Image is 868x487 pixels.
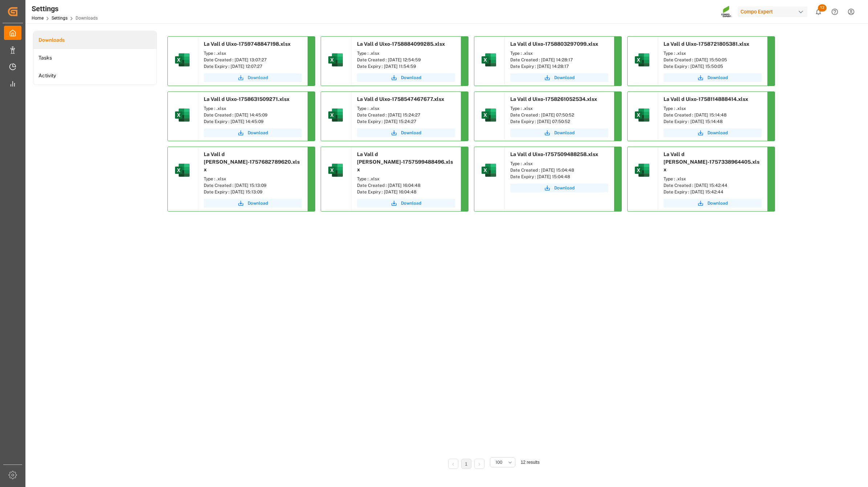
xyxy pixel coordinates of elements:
[521,460,540,465] span: 12 results
[510,112,608,118] div: Date Created : [DATE] 07:50:52
[510,151,598,157] span: La Vall d Uixo-1757509488258.xlsx
[248,200,268,206] span: Download
[357,105,455,112] div: Type : .xlsx
[633,106,651,124] img: microsoft-excel-2019--v1.png
[510,41,598,47] span: La Vall d Uixo-1758803297099.xlsx
[357,151,453,172] span: La Vall d [PERSON_NAME]-1757599488496.xlsx
[204,118,302,125] div: Date Expiry : [DATE] 14:45:09
[664,151,759,172] span: La Vall d [PERSON_NAME]-1757338964405.xlsx
[357,199,455,208] button: Download
[204,112,302,118] div: Date Created : [DATE] 14:45:09
[664,50,762,57] div: Type : .xlsx
[461,459,471,469] li: 1
[664,199,762,208] a: Download
[707,74,728,81] span: Download
[33,31,157,49] li: Downloads
[664,57,762,63] div: Date Created : [DATE] 15:50:05
[480,106,498,124] img: microsoft-excel-2019--v1.png
[664,96,748,102] span: La Vall d Uixo-1758114888414.xlsx
[401,130,421,136] span: Download
[357,57,455,63] div: Date Created : [DATE] 12:54:59
[510,57,608,63] div: Date Created : [DATE] 14:28:17
[554,130,575,136] span: Download
[204,73,302,82] button: Download
[664,176,762,182] div: Type : .xlsx
[32,3,98,14] div: Settings
[248,130,268,136] span: Download
[664,128,762,137] button: Download
[401,200,421,206] span: Download
[818,4,827,12] span: 12
[510,63,608,70] div: Date Expiry : [DATE] 14:28:17
[357,182,455,189] div: Date Created : [DATE] 16:04:48
[204,105,302,112] div: Type : .xlsx
[204,50,302,57] div: Type : .xlsx
[664,41,749,47] span: La Vall d Uixo-1758721805381.xlsx
[510,96,597,102] span: La Vall d Uixo-1758261052534.xlsx
[33,67,157,85] a: Activity
[664,73,762,82] button: Download
[174,51,191,69] img: microsoft-excel-2019--v1.png
[204,182,302,189] div: Date Created : [DATE] 15:13:09
[174,106,191,124] img: microsoft-excel-2019--v1.png
[664,112,762,118] div: Date Created : [DATE] 15:14:48
[510,160,608,167] div: Type : .xlsx
[810,4,827,20] button: show 12 new notifications
[357,118,455,125] div: Date Expiry : [DATE] 15:24:27
[357,176,455,182] div: Type : .xlsx
[707,130,728,136] span: Download
[510,167,608,173] div: Date Created : [DATE] 15:04:48
[664,189,762,195] div: Date Expiry : [DATE] 15:42:44
[510,73,608,82] button: Download
[204,128,302,137] button: Download
[707,200,728,206] span: Download
[510,173,608,180] div: Date Expiry : [DATE] 15:04:48
[357,189,455,195] div: Date Expiry : [DATE] 16:04:48
[664,118,762,125] div: Date Expiry : [DATE] 15:14:48
[664,105,762,112] div: Type : .xlsx
[357,73,455,82] button: Download
[204,189,302,195] div: Date Expiry : [DATE] 15:13:09
[204,199,302,208] button: Download
[510,184,608,192] button: Download
[327,161,344,179] img: microsoft-excel-2019--v1.png
[480,51,498,69] img: microsoft-excel-2019--v1.png
[204,41,291,47] span: La Vall d Uixo-1759748847198.xlsx
[510,105,608,112] div: Type : .xlsx
[174,161,191,179] img: microsoft-excel-2019--v1.png
[664,182,762,189] div: Date Created : [DATE] 15:42:44
[664,63,762,70] div: Date Expiry : [DATE] 15:50:05
[33,49,157,67] a: Tasks
[554,185,575,191] span: Download
[495,459,502,466] span: 100
[327,51,344,69] img: microsoft-excel-2019--v1.png
[490,457,515,467] button: open menu
[448,459,458,469] li: Previous Page
[204,96,289,102] span: La Vall d Uixo-1758631509271.xlsx
[327,106,344,124] img: microsoft-excel-2019--v1.png
[633,161,651,179] img: microsoft-excel-2019--v1.png
[204,63,302,70] div: Date Expiry : [DATE] 12:07:27
[357,63,455,70] div: Date Expiry : [DATE] 11:54:59
[357,50,455,57] div: Type : .xlsx
[204,151,300,172] span: La Vall d [PERSON_NAME]-1757682789620.xlsx
[401,74,421,81] span: Download
[738,5,810,19] button: Compo Expert
[52,16,68,21] a: Settings
[510,128,608,137] button: Download
[474,459,484,469] li: Next Page
[248,74,268,81] span: Download
[204,57,302,63] div: Date Created : [DATE] 13:07:27
[357,128,455,137] button: Download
